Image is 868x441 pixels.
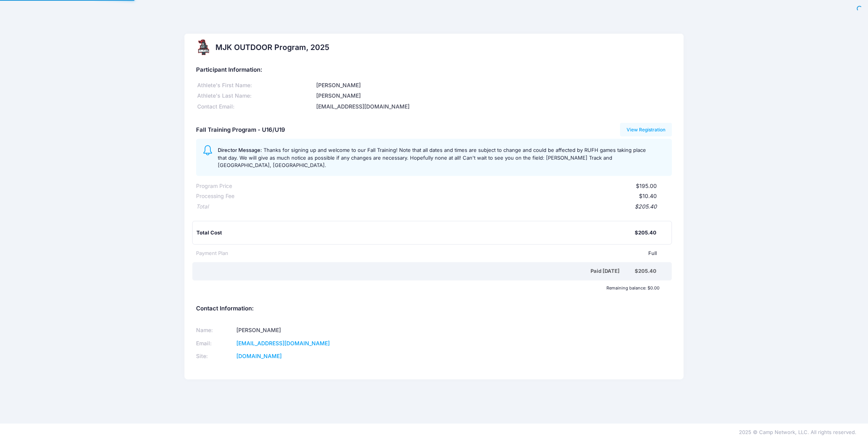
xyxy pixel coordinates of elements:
[236,340,330,346] a: [EMAIL_ADDRESS][DOMAIN_NAME]
[196,192,234,200] div: Processing Fee
[208,203,657,211] div: $205.40
[739,429,856,435] span: 2025 © Camp Network, LLC. All rights reserved.
[198,267,635,275] div: Paid [DATE]
[234,324,424,337] td: [PERSON_NAME]
[635,229,656,237] div: $205.40
[196,305,672,312] h5: Contact Information:
[218,147,646,168] span: Thanks for signing up and welcome to our Fall Training! Note that all dates and times are subject...
[236,353,282,359] a: [DOMAIN_NAME]
[196,103,315,111] div: Contact Email:
[196,81,315,90] div: Athlete's First Name:
[196,67,672,74] h5: Participant Information:
[315,92,672,100] div: [PERSON_NAME]
[192,286,663,290] div: Remaining balance: $0.00
[636,183,657,189] span: $195.00
[196,324,234,337] td: Name:
[635,267,656,275] div: $205.40
[620,123,672,136] a: View Registration
[218,147,262,153] span: Director Message:
[196,182,232,190] div: Program Price
[196,250,228,257] div: Payment Plan
[196,350,234,363] td: Site:
[315,103,672,111] div: [EMAIL_ADDRESS][DOMAIN_NAME]
[315,81,672,90] div: [PERSON_NAME]
[228,250,657,257] div: Full
[196,127,285,134] h5: Fall Training Program - U16/U19
[196,92,315,100] div: Athlete's Last Name:
[196,203,208,211] div: Total
[196,229,635,237] div: Total Cost
[234,192,657,200] div: $10.40
[215,43,329,52] h2: MJK OUTDOOR Program, 2025
[196,337,234,350] td: Email:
